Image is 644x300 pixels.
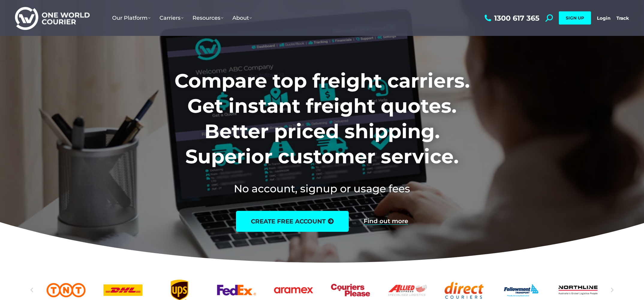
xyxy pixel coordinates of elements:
[108,9,155,27] a: Our Platform
[559,11,591,25] a: SIGN UP
[483,14,539,22] a: 1300 617 365
[597,15,610,21] a: Login
[160,15,183,21] span: Carriers
[112,15,151,21] span: Our Platform
[155,9,188,27] a: Carriers
[566,15,584,21] span: SIGN UP
[135,68,509,169] h1: Compare top freight carriers. Get instant freight quotes. Better priced shipping. Superior custom...
[364,218,408,225] a: Find out more
[232,15,252,21] span: About
[236,211,349,232] a: create free account
[192,15,223,21] span: Resources
[135,181,509,196] h2: No account, signup or usage fees
[188,9,228,27] a: Resources
[228,9,256,27] a: About
[15,6,90,30] img: One World Courier
[616,15,629,21] a: Track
